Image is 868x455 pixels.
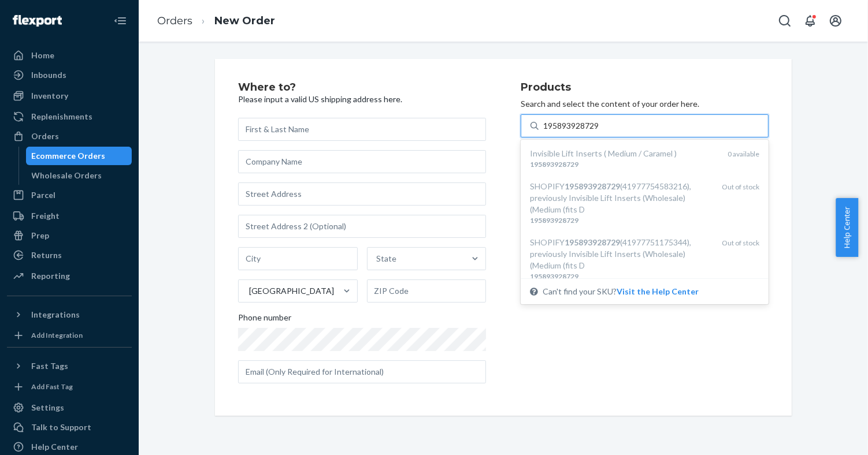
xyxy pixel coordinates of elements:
input: Invisible Lift Inserts ( Medium / Caramel )1958939287290 availableSHOPIFY195893928729(41977754583... [543,120,600,132]
input: Company Name [238,150,486,173]
input: Street Address 2 (Optional) [238,215,486,238]
button: Open notifications [799,9,822,32]
div: Inbounds [31,69,66,81]
a: Prep [7,226,132,245]
input: ZIP Code [367,279,487,303]
div: SHOPIFY (41977754583216), previously Invisible Lift Inserts (Wholesale) (Medium (fits D [530,181,713,215]
div: Wholesale Orders [32,170,102,181]
a: Wholesale Orders [26,166,132,185]
a: Orders [157,14,192,27]
span: Out of stock [722,238,759,247]
em: 195893928729 [530,160,578,169]
div: Prep [31,230,49,241]
div: Freight [31,210,60,222]
a: Inbounds [7,66,132,84]
button: Integrations [7,305,132,324]
a: Inventory [7,87,132,105]
a: Replenishments [7,107,132,126]
a: Add Integration [7,329,132,342]
a: Add Fast Tag [7,380,132,394]
a: Talk to Support [7,418,132,437]
div: Inventory [31,90,68,102]
button: Help Center [836,198,858,257]
button: Invisible Lift Inserts ( Medium / Caramel )1958939287290 availableSHOPIFY195893928729(41977754583... [617,286,699,297]
div: Settings [31,402,64,413]
div: Ecommerce Orders [32,150,106,162]
div: State [377,253,397,264]
p: Search and select the content of your order here. [521,98,769,110]
input: [GEOGRAPHIC_DATA] [248,285,249,297]
a: New Order [214,14,275,27]
span: Out of stock [722,182,759,191]
div: [GEOGRAPHIC_DATA] [249,285,334,297]
div: Invisible Lift Inserts ( Medium / Caramel ) [530,148,718,159]
ol: breadcrumbs [148,4,284,38]
button: Fast Tags [7,357,132,375]
a: Freight [7,207,132,225]
div: Fast Tags [31,360,68,372]
span: 0 available [728,150,759,158]
div: Add Integration [31,330,83,340]
div: Reporting [31,270,70,282]
a: Ecommerce Orders [26,147,132,165]
a: Parcel [7,186,132,204]
a: Home [7,46,132,65]
a: Orders [7,127,132,146]
div: Parcel [31,189,55,201]
h2: Where to? [238,82,486,94]
span: Phone number [238,312,291,328]
div: Replenishments [31,111,92,122]
h2: Products [521,82,769,94]
div: Orders [31,130,59,142]
button: Close Navigation [109,9,132,32]
em: 195893928729 [565,181,620,191]
div: Returns [31,249,62,261]
span: Can't find your SKU? [543,286,699,297]
a: Settings [7,398,132,417]
a: Reporting [7,267,132,285]
div: Home [31,50,54,61]
input: Street Address [238,182,486,206]
input: Email (Only Required for International) [238,360,486,383]
div: Talk to Support [31,422,91,433]
input: City [238,247,358,270]
em: 195893928729 [530,272,578,281]
p: Please input a valid US shipping address here. [238,94,486,105]
button: Open Search Box [773,9,796,32]
a: Returns [7,246,132,264]
div: Help Center [31,441,78,453]
div: Add Fast Tag [31,382,73,391]
em: 195893928729 [530,216,578,225]
div: Integrations [31,309,80,320]
em: 195893928729 [565,237,620,247]
input: First & Last Name [238,118,486,141]
img: Flexport logo [13,15,62,27]
div: SHOPIFY (41977751175344), previously Invisible Lift Inserts (Wholesale) (Medium (fits D [530,237,713,271]
button: Open account menu [824,9,847,32]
